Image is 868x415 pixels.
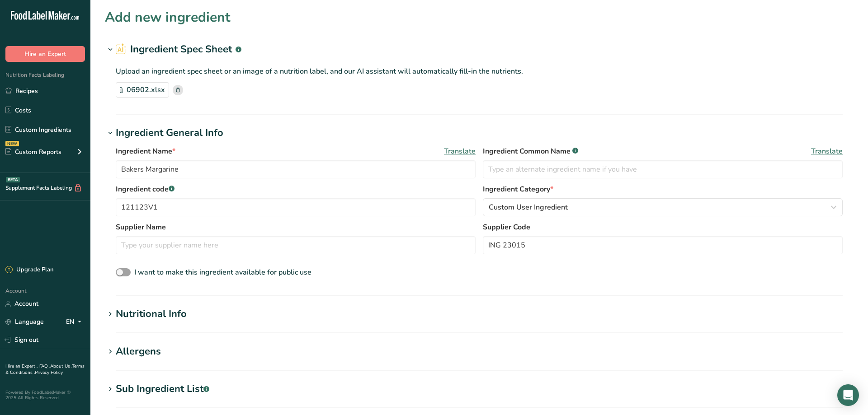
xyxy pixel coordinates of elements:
label: Ingredient code [116,184,476,195]
div: Nutritional Info [116,307,187,322]
span: Translate [811,146,843,157]
a: About Us . [50,363,72,369]
p: Upload an ingredient spec sheet or an image of a nutrition label, and our AI assistant will autom... [116,66,843,77]
div: BETA [6,177,20,182]
input: Type an alternate ingredient name if you have [483,160,843,178]
div: Powered By FoodLabelMaker © 2025 All Rights Reserved [5,390,85,401]
div: Custom Reports [5,147,61,157]
label: Supplier Code [483,222,843,233]
input: Type your supplier code here [483,236,843,254]
span: Ingredient Name [116,146,175,157]
div: 06902.xlsx [116,82,169,98]
div: EN [66,317,85,327]
h1: Add new ingredient [105,7,231,28]
button: Hire an Expert [5,46,85,62]
span: Translate [444,146,476,157]
div: Ingredient General Info [116,126,223,140]
a: Hire an Expert . [5,363,38,369]
a: FAQ . [39,363,50,369]
div: Upgrade Plan [5,266,53,275]
label: Ingredient Category [483,184,843,195]
div: Allergens [116,344,161,359]
h2: Ingredient Spec Sheet [116,42,241,57]
input: Type your supplier name here [116,236,476,254]
span: Custom User Ingredient [489,202,568,213]
label: Supplier Name [116,222,476,233]
a: Terms & Conditions . [5,363,85,376]
div: Sub Ingredient List [116,382,209,396]
button: Custom User Ingredient [483,198,843,216]
a: Language [5,314,44,330]
a: Privacy Policy [35,369,63,376]
div: Open Intercom Messenger [837,384,859,406]
span: I want to make this ingredient available for public use [134,267,311,277]
input: Type your ingredient code here [116,198,476,216]
div: NEW [5,141,19,146]
span: Ingredient Common Name [483,146,578,157]
input: Type your ingredient name here [116,160,476,178]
